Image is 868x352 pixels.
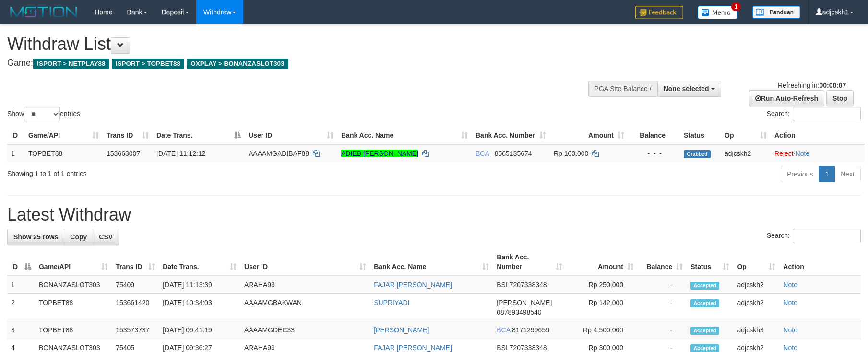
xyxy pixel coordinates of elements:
[187,59,288,69] span: OXPLAY > BONANZASLOT303
[749,90,824,106] a: Run Auto-Refresh
[24,144,103,162] td: TOPBET88
[7,229,64,245] a: Show 25 rows
[733,276,779,294] td: adjcskh2
[497,308,541,316] span: Copy 087893498540 to clipboard
[337,127,472,144] th: Bank Acc. Name: activate to sort column ascending
[733,248,779,276] th: Op: activate to sort column ascending
[497,299,552,306] span: [PERSON_NAME]
[497,326,510,334] span: BCA
[24,127,103,144] th: Game/API: activate to sort column ascending
[240,294,370,321] td: AAAAMGBAKWAN
[7,107,80,121] label: Show entries
[588,81,657,97] div: PGA Site Balance /
[690,299,719,307] span: Accepted
[156,150,205,157] span: [DATE] 11:12:12
[731,2,741,11] span: 1
[834,166,861,182] a: Next
[566,321,638,339] td: Rp 4,500,000
[240,248,370,276] th: User ID: activate to sort column ascending
[112,276,159,294] td: 75409
[638,276,687,294] td: -
[771,144,865,162] td: ·
[112,248,159,276] th: Trans ID: activate to sort column ascending
[826,90,854,106] a: Stop
[690,327,719,335] span: Accepted
[783,326,797,334] a: Note
[781,166,819,182] a: Previous
[35,294,112,321] td: TOPBET88
[793,229,861,243] input: Search:
[240,321,370,339] td: AAAAMGDEC33
[70,233,87,241] span: Copy
[497,344,508,352] span: BSI
[374,281,452,289] a: FAJAR [PERSON_NAME]
[778,82,846,89] span: Refreshing in:
[240,276,370,294] td: ARAHA99
[495,150,532,157] span: Copy 8565135674 to clipboard
[159,294,240,321] td: [DATE] 10:34:03
[159,248,240,276] th: Date Trans.: activate to sort column ascending
[476,150,489,157] span: BCA
[35,321,112,339] td: TOPBET88
[374,326,429,334] a: [PERSON_NAME]
[7,205,861,224] h1: Latest Withdraw
[566,276,638,294] td: Rp 250,000
[628,127,680,144] th: Balance
[783,281,797,289] a: Note
[99,233,113,241] span: CSV
[733,321,779,339] td: adjcskh3
[752,6,800,19] img: panduan.png
[153,127,245,144] th: Date Trans.: activate to sort column descending
[796,150,810,157] a: Note
[779,248,861,276] th: Action
[7,59,569,68] h4: Game:
[566,248,638,276] th: Amount: activate to sort column ascending
[7,144,24,162] td: 1
[638,321,687,339] td: -
[497,281,508,289] span: BSI
[554,150,588,157] span: Rp 100.000
[7,35,569,54] h1: Withdraw List
[103,127,153,144] th: Trans ID: activate to sort column ascending
[159,276,240,294] td: [DATE] 11:13:39
[793,107,861,121] input: Search:
[690,282,719,290] span: Accepted
[721,127,771,144] th: Op: activate to sort column ascending
[638,294,687,321] td: -
[7,294,35,321] td: 2
[684,150,711,158] span: Grabbed
[493,248,566,276] th: Bank Acc. Number: activate to sort column ascending
[819,166,835,182] a: 1
[24,107,60,121] select: Showentries
[7,276,35,294] td: 1
[374,299,409,306] a: SUPRIYADI
[733,294,779,321] td: adjcskh2
[680,127,721,144] th: Status
[512,326,549,334] span: Copy 8171299659 to clipboard
[635,6,683,19] img: Feedback.jpg
[767,107,861,121] label: Search:
[370,248,493,276] th: Bank Acc. Name: activate to sort column ascending
[687,248,733,276] th: Status: activate to sort column ascending
[245,127,337,144] th: User ID: activate to sort column ascending
[112,59,184,69] span: ISPORT > TOPBET88
[510,344,547,352] span: Copy 7207338348 to clipboard
[13,233,58,241] span: Show 25 rows
[510,281,547,289] span: Copy 7207338348 to clipboard
[249,150,309,157] span: AAAAMGADIBAF88
[7,127,24,144] th: ID
[632,149,676,158] div: - - -
[767,229,861,243] label: Search:
[472,127,550,144] th: Bank Acc. Number: activate to sort column ascending
[771,127,865,144] th: Action
[112,294,159,321] td: 153661420
[774,150,794,157] a: Reject
[819,82,846,89] strong: 00:00:07
[7,165,355,178] div: Showing 1 to 1 of 1 entries
[35,248,112,276] th: Game/API: activate to sort column ascending
[783,344,797,352] a: Note
[783,299,797,306] a: Note
[7,5,80,19] img: MOTION_logo.png
[33,59,109,69] span: ISPORT > NETPLAY88
[35,276,112,294] td: BONANZASLOT303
